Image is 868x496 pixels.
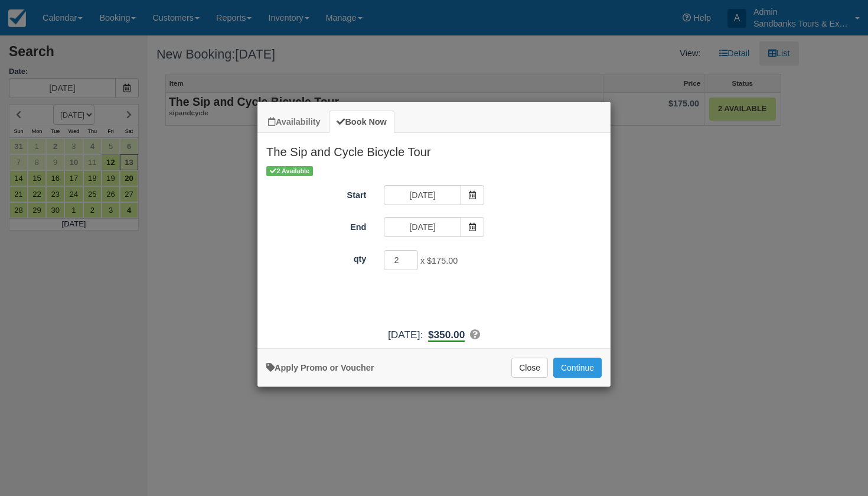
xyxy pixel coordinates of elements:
[388,329,420,341] span: [DATE]
[553,358,602,378] button: Add to Booking
[329,111,394,134] a: Book Now
[266,363,374,372] a: Apply Voucher
[420,257,458,266] span: x $175.00
[511,358,548,378] button: Close
[260,111,328,134] a: Availability
[257,133,611,164] h2: The Sip and Cycle Bicycle Tour
[384,250,418,270] input: qty
[257,328,611,342] div: :
[257,133,611,342] div: Item Modal
[428,329,465,342] b: $350.00
[257,217,375,234] label: End
[266,166,313,176] span: 2 Available
[257,249,375,265] label: qty
[257,185,375,202] label: Start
